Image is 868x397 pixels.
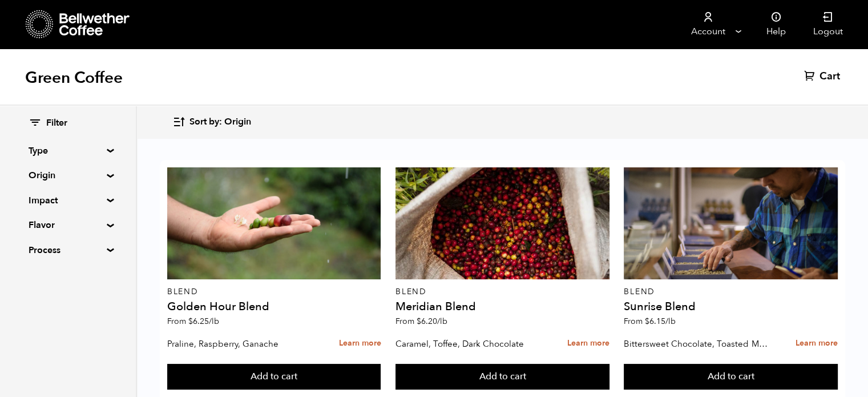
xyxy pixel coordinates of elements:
[188,316,193,327] span: $
[567,331,609,356] a: Learn more
[46,117,67,130] span: Filter
[624,335,769,352] p: Bittersweet Chocolate, Toasted Marshmallow, Candied Orange, Praline
[395,316,447,327] span: From
[417,316,421,327] span: $
[665,316,676,327] span: /lb
[624,364,838,390] button: Add to cart
[624,316,676,327] span: From
[167,364,381,390] button: Add to cart
[417,316,447,327] bdi: 6.20
[395,288,609,296] p: Blend
[188,316,219,327] bdi: 6.25
[29,218,107,232] summary: Flavor
[804,70,843,83] a: Cart
[624,301,838,312] h4: Sunrise Blend
[172,109,251,135] button: Sort by: Origin
[796,331,838,356] a: Learn more
[167,335,313,352] p: Praline, Raspberry, Ganache
[29,194,107,207] summary: Impact
[189,116,251,129] span: Sort by: Origin
[25,67,123,88] h1: Green Coffee
[624,288,838,296] p: Blend
[819,70,840,83] span: Cart
[209,316,219,327] span: /lb
[29,169,107,182] summary: Origin
[395,364,609,390] button: Add to cart
[395,301,609,312] h4: Meridian Blend
[437,316,447,327] span: /lb
[645,316,649,327] span: $
[167,288,381,296] p: Blend
[167,316,219,327] span: From
[645,316,676,327] bdi: 6.15
[395,335,541,352] p: Caramel, Toffee, Dark Chocolate
[29,243,107,257] summary: Process
[338,331,381,356] a: Learn more
[29,144,107,158] summary: Type
[167,301,381,312] h4: Golden Hour Blend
